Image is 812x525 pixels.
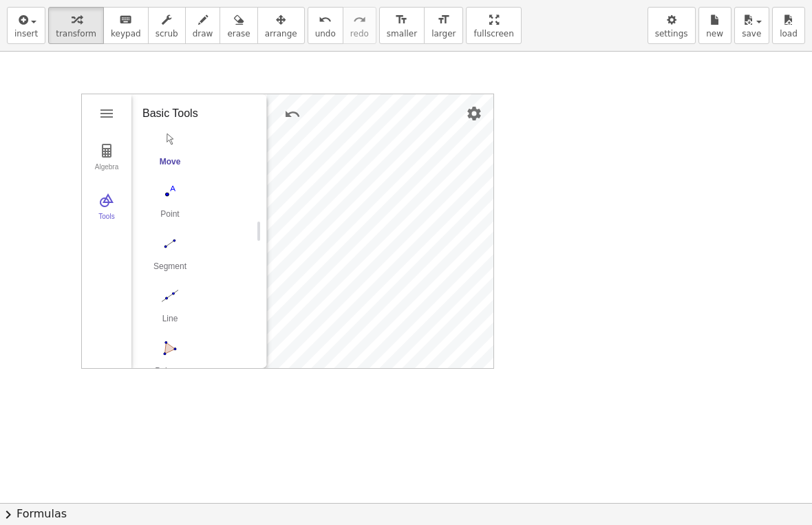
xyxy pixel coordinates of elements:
[227,29,250,39] span: erase
[742,29,761,39] span: save
[85,163,129,182] div: Algebra
[379,7,425,44] button: format_sizesmaller
[48,7,104,44] button: transform
[98,105,115,122] img: Main Menu
[81,94,494,369] div: Geometry
[142,232,197,281] button: Segment. Select two points or positions
[156,29,178,39] span: scrub
[466,7,521,44] button: fullscreen
[772,7,805,44] button: load
[780,29,798,39] span: load
[706,29,723,39] span: new
[142,105,245,122] div: Basic Tools
[185,7,221,44] button: draw
[267,94,493,368] canvas: Graphics View 1
[257,7,305,44] button: arrange
[142,127,197,177] button: Move. Drag or select object
[142,157,197,176] div: Move
[103,7,149,44] button: keyboardkeypad
[265,29,297,39] span: arrange
[142,284,197,334] button: Line. Select two points or positions
[14,29,38,39] span: insert
[350,29,369,39] span: redo
[142,209,197,228] div: Point
[462,101,487,126] button: Settings
[220,7,257,44] button: erase
[7,7,45,44] button: insert
[111,29,141,39] span: keypad
[353,12,366,28] i: redo
[424,7,463,44] button: format_sizelarger
[734,7,769,44] button: save
[395,12,408,28] i: format_size
[56,29,96,39] span: transform
[648,7,696,44] button: settings
[142,314,197,333] div: Line
[387,29,417,39] span: smaller
[142,261,197,281] div: Segment
[343,7,376,44] button: redoredo
[698,7,731,44] button: new
[280,102,305,127] button: Undo
[655,29,688,39] span: settings
[308,7,343,44] button: undoundo
[319,12,332,28] i: undo
[473,29,513,39] span: fullscreen
[142,366,197,385] div: Polygon
[85,213,129,232] div: Tools
[142,336,197,386] button: Polygon. Select all vertices, then first vertex again
[315,29,336,39] span: undo
[148,7,186,44] button: scrub
[431,29,456,39] span: larger
[193,29,213,39] span: draw
[142,180,197,229] button: Point. Select position or line, function, or curve
[119,12,132,28] i: keyboard
[437,12,450,28] i: format_size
